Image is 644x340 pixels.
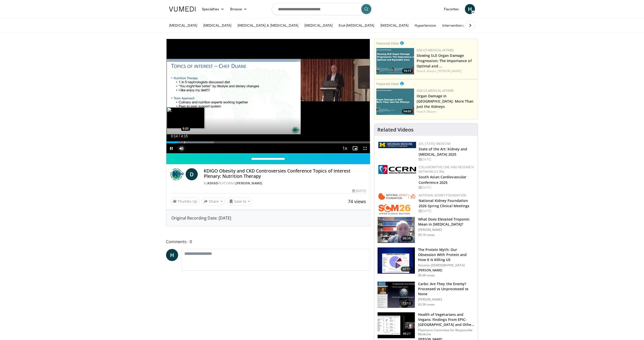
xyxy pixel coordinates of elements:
p: 90.4K views [418,273,435,277]
a: [MEDICAL_DATA] [377,20,412,30]
button: Mute [176,143,186,153]
a: [MEDICAL_DATA] [301,20,336,30]
a: Hypertension [412,20,439,30]
a: 12:12 Carbs: Are They the Enemy? Processed vs Unprocessed vs None [PERSON_NAME] 63.3K views [377,281,475,308]
a: Interventional Nephrology [439,20,487,30]
small: Featured Video [376,41,399,46]
a: A. Blazer, [423,69,437,73]
span: 15:17 [402,69,413,73]
span: Comments 0 [166,238,370,245]
p: [PERSON_NAME] [418,228,475,232]
a: [MEDICAL_DATA] & [MEDICAL_DATA] [234,20,301,30]
a: 04:03 [376,89,414,115]
p: [PERSON_NAME] [418,297,475,302]
img: c2d3ec31-7efe-4a13-b25b-7030c7e1d5d4.150x105_q85_crop-smart_upscale.jpg [378,282,415,308]
a: D [186,168,198,180]
span: / [179,134,180,138]
a: 47:11 The Protein Myth: Our Obsession With Protein and How It Is Killing US Houston [DEMOGRAPHIC_... [377,247,475,277]
span: 0:14 [171,134,178,138]
span: 74 views [348,198,366,204]
p: 99.1K views [418,233,435,237]
img: image.jpeg [167,107,205,129]
span: 49:21 [401,331,413,336]
button: Share [202,197,225,205]
a: [US_STATE] Medicine [419,142,451,146]
div: Original Recording Date: [DATE] [171,215,365,221]
img: 98daf78a-1d22-4ebe-927e-10afe95ffd94.150x105_q85_crop-smart_upscale.jpg [378,217,415,243]
a: Favorites [441,4,462,14]
div: [DATE] [419,209,474,213]
span: 47:11 [401,267,413,272]
div: Progress Bar [166,141,370,143]
a: [MEDICAL_DATA] [166,20,200,30]
h4: KDIGO Obesity and CKD Controversies Conference Topics of Interest Plenary: Nutrition Therapy [204,168,366,179]
span: 12:12 [401,301,413,306]
p: [PERSON_NAME] [418,268,475,272]
button: Save to [227,197,253,205]
h3: What Does Elevated Troponin Mean in [MEDICAL_DATA]? [418,217,475,227]
a: H [465,4,475,14]
a: Browse [227,4,250,14]
div: Feat. [417,69,476,73]
a: 15:17 [376,48,414,74]
a: H [166,249,178,261]
a: KDIGO [208,181,218,185]
video-js: Video Player [166,39,370,154]
img: VuMedi Logo [169,7,196,12]
div: [DATE] [419,157,474,162]
img: KDIGO [170,168,184,180]
span: 4:15 [181,134,188,138]
h3: Health of Vegetarians and Vegans: Findings From EPIC-[GEOGRAPHIC_DATA] and Othe… [418,312,475,327]
div: [DATE] [352,189,366,193]
small: Featured Video [376,81,399,86]
a: A. Blazer [423,109,436,114]
a: Specialties [199,4,227,14]
a: [PERSON_NAME] [438,69,462,73]
p: Physicians Committee for Responsible Medicine [418,328,475,336]
div: By FEATURING [204,181,366,186]
button: Enable picture-in-picture mode [350,143,360,153]
a: State of the Art: Kidney and [MEDICAL_DATA] 2025 [419,147,467,157]
h3: The Protein Myth: Our Obsession With Protein and How It Is Killing US [418,247,475,262]
p: Houston [DEMOGRAPHIC_DATA] [418,263,475,267]
a: GSK US Medical Affairs [417,48,454,52]
a: Slowing SLE Organ Damage Progression: The Importance of Optimal and … [417,53,472,68]
img: dff207f3-9236-4a51-a237-9c7125d9f9ab.png.150x105_q85_crop-smart_upscale.jpg [376,48,414,74]
a: End-[MEDICAL_DATA] [336,20,377,30]
img: b7b8b05e-5021-418b-a89a-60a270e7cf82.150x105_q85_crop-smart_upscale.jpg [378,247,415,274]
img: 5ed80e7a-0811-4ad9-9c3a-04de684f05f4.png.150x105_q85_autocrop_double_scale_upscale_version-0.2.png [378,142,416,148]
button: Playback Rate [340,143,350,153]
img: 606f2b51-b844-428b-aa21-8c0c72d5a896.150x105_q85_crop-smart_upscale.jpg [378,312,415,338]
p: 63.3K views [418,303,435,307]
a: National Kidney Foundation [419,193,466,197]
a: National Kidney Foundation 2026 Spring Clinical Meetings [419,198,470,208]
h4: Related Videos [377,127,414,133]
h3: Carbs: Are They the Enemy? Processed vs Unprocessed vs None [418,281,475,296]
button: Pause [166,143,176,153]
div: [DATE] [419,185,474,190]
a: [PERSON_NAME] [236,181,262,185]
span: 04:03 [402,109,413,114]
img: 79503c0a-d5ce-4e31-88bd-91ebf3c563fb.png.150x105_q85_autocrop_double_scale_upscale_version-0.2.png [378,193,416,215]
a: Collaborative CME and Research Network (CCRN) [419,165,474,174]
span: 06:38 [401,236,413,241]
a: South Asian Cardiovascular Conference 2025 [419,175,467,185]
input: Search topics, interventions [272,3,372,15]
a: [MEDICAL_DATA] [200,20,234,30]
div: Feat. [417,109,476,114]
button: Fullscreen [360,143,370,153]
img: a04ee3ba-8487-4636-b0fb-5e8d268f3737.png.150x105_q85_autocrop_double_scale_upscale_version-0.2.png [378,165,416,174]
a: Organ Damage in [GEOGRAPHIC_DATA]: More Than Just the Kidneys [417,94,474,109]
a: Thumbs Up [170,197,199,205]
img: e91ec583-8f54-4b52-99b4-be941cf021de.png.150x105_q85_crop-smart_upscale.jpg [376,89,414,115]
a: GSK US Medical Affairs [417,89,454,93]
a: 06:38 What Does Elevated Troponin Mean in [MEDICAL_DATA]? [PERSON_NAME] 99.1K views [377,217,475,243]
